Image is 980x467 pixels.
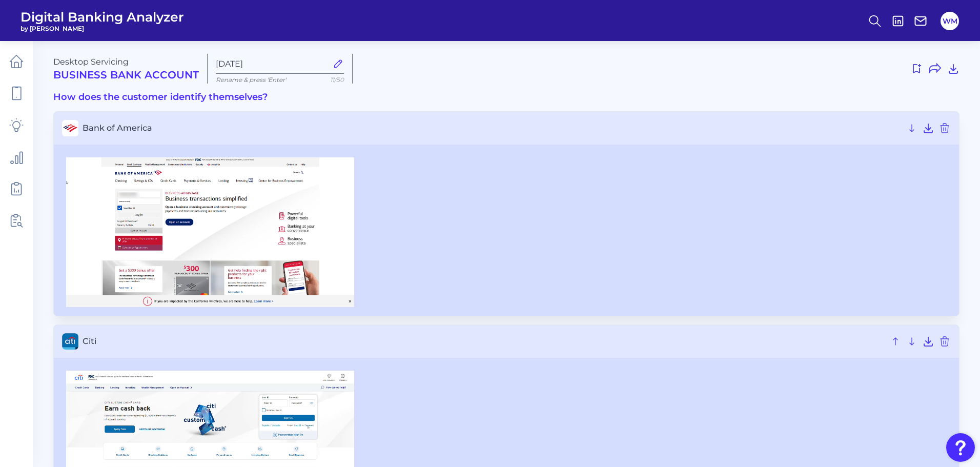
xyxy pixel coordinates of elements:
span: Citi [83,336,885,346]
span: 11/50 [330,76,344,84]
h2: Business Bank Account [53,69,199,81]
h3: How does the customer identify themselves? [53,92,959,103]
button: Open Resource Center [946,433,975,462]
p: Rename & press 'Enter' [216,76,344,84]
span: by [PERSON_NAME] [21,25,184,32]
span: Digital Banking Analyzer [21,9,184,25]
button: WM [941,12,959,30]
img: Bank of America [66,157,354,307]
div: Desktop Servicing [53,57,199,81]
span: Bank of America [83,123,902,133]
